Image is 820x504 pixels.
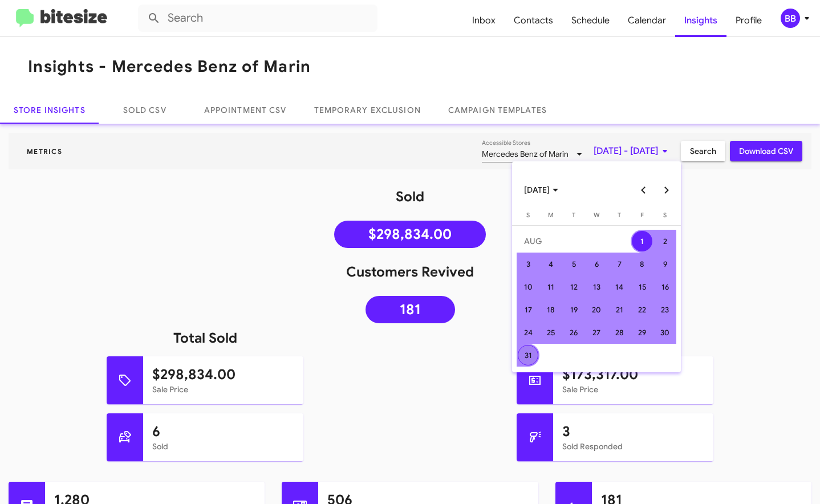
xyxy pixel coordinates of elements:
td: August 26, 2025 [562,321,585,344]
div: 10 [518,277,538,297]
td: August 15, 2025 [631,275,653,298]
div: 30 [655,322,675,343]
td: August 27, 2025 [585,321,608,344]
div: 14 [609,277,630,297]
div: 11 [541,277,561,297]
div: 23 [655,299,675,320]
div: 26 [563,322,584,343]
div: 4 [541,254,561,274]
div: 15 [632,277,652,297]
div: 6 [586,254,607,274]
div: 21 [609,299,630,320]
div: 27 [586,322,607,343]
td: August 5, 2025 [562,253,585,275]
th: Saturday [653,209,676,225]
td: August 8, 2025 [631,253,653,275]
div: 31 [518,345,538,365]
td: August 17, 2025 [517,298,539,321]
td: August 31, 2025 [517,344,539,367]
div: 3 [518,254,538,274]
td: August 11, 2025 [539,275,562,298]
span: [DATE] [524,180,558,200]
div: 19 [563,299,584,320]
div: 28 [609,322,630,343]
div: 25 [541,322,561,343]
td: August 13, 2025 [585,275,608,298]
button: Choose month and year [515,178,567,201]
th: Thursday [608,209,631,225]
div: 13 [586,277,607,297]
td: August 29, 2025 [631,321,653,344]
td: AUG [517,230,631,253]
td: August 28, 2025 [608,321,631,344]
div: 8 [632,254,652,274]
td: August 16, 2025 [653,275,676,298]
td: August 18, 2025 [539,298,562,321]
td: August 25, 2025 [539,321,562,344]
td: August 4, 2025 [539,253,562,275]
td: August 7, 2025 [608,253,631,275]
td: August 19, 2025 [562,298,585,321]
td: August 3, 2025 [517,253,539,275]
div: 1 [632,231,652,251]
div: 9 [655,254,675,274]
td: August 21, 2025 [608,298,631,321]
div: 29 [632,322,652,343]
div: 22 [632,299,652,320]
td: August 2, 2025 [653,230,676,253]
div: 2 [655,231,675,251]
div: 24 [518,322,538,343]
th: Sunday [517,209,539,225]
th: Monday [539,209,562,225]
th: Wednesday [585,209,608,225]
div: 17 [518,299,538,320]
td: August 1, 2025 [631,230,653,253]
td: August 20, 2025 [585,298,608,321]
td: August 12, 2025 [562,275,585,298]
button: Next month [655,178,678,201]
td: August 30, 2025 [653,321,676,344]
td: August 6, 2025 [585,253,608,275]
th: Tuesday [562,209,585,225]
td: August 23, 2025 [653,298,676,321]
td: August 14, 2025 [608,275,631,298]
td: August 24, 2025 [517,321,539,344]
button: Previous month [632,178,655,201]
td: August 10, 2025 [517,275,539,298]
div: 5 [563,254,584,274]
td: August 9, 2025 [653,253,676,275]
td: August 22, 2025 [631,298,653,321]
th: Friday [631,209,653,225]
div: 18 [541,299,561,320]
div: 20 [586,299,607,320]
div: 16 [655,277,675,297]
div: 7 [609,254,630,274]
div: 12 [563,277,584,297]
